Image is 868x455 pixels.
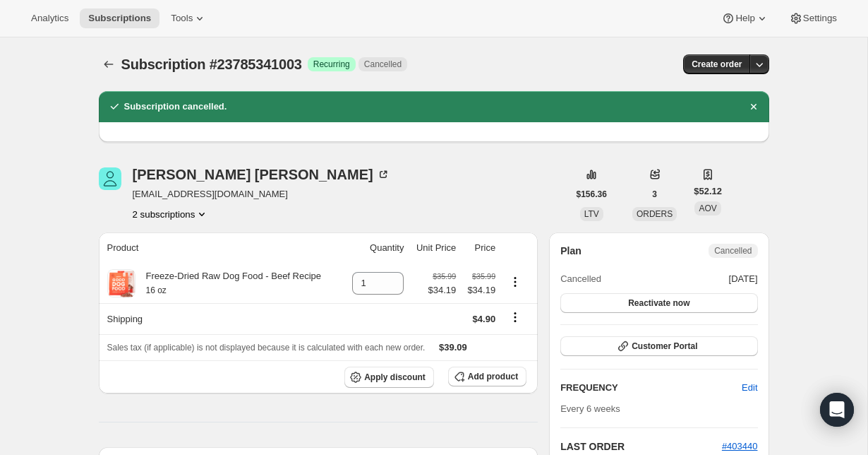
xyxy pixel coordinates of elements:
th: Price [460,232,500,264]
button: Subscriptions [99,54,119,74]
span: Every 6 weeks [560,403,620,414]
small: $35.99 [472,272,495,280]
th: Shipping [99,303,344,334]
span: Cancelled [364,59,402,70]
h2: FREQUENCY [560,381,742,395]
span: [DATE] [729,272,758,286]
h2: Subscription cancelled. [124,100,227,114]
span: Edit [742,381,757,395]
span: Subscription #23785341003 [121,57,302,72]
img: product img [107,269,135,297]
span: Apply discount [364,372,426,383]
a: #403440 [722,441,758,451]
span: Tools [171,13,193,24]
span: Analytics [31,13,68,24]
button: Settings [780,8,845,28]
span: Add product [468,371,518,382]
span: 3 [652,189,657,200]
span: $52.12 [694,184,722,199]
button: Analytics [23,8,77,28]
button: Product actions [133,207,210,221]
span: Reactivate now [628,297,689,309]
span: $4.90 [473,314,496,324]
span: Sales tax (if applicable) is not displayed because it is calculated with each new order. [107,343,426,353]
button: $156.36 [568,184,615,204]
button: Customer Portal [560,336,757,356]
div: Open Intercom Messenger [820,393,854,427]
div: Freeze-Dried Raw Dog Food - Beef Recipe [135,269,322,297]
button: Apply discount [344,367,434,388]
span: $34.19 [464,283,495,297]
th: Quantity [344,232,409,264]
button: Create order [683,54,750,74]
span: Recurring [313,59,350,70]
button: Dismiss notification [744,97,764,117]
span: $34.19 [428,283,457,297]
span: Cancelled [560,272,601,286]
span: Customer Portal [632,341,697,352]
span: $156.36 [577,189,607,200]
button: Add product [448,367,526,386]
button: 3 [644,184,665,204]
span: Melonie Thaxton [99,167,121,190]
button: Edit [733,377,766,399]
h2: LAST ORDER [560,439,722,454]
span: $39.09 [439,342,467,353]
button: #403440 [722,439,758,454]
span: Help [735,13,754,24]
th: Unit Price [408,232,460,264]
small: 16 oz [146,285,167,295]
span: Subscriptions [88,13,151,24]
button: Reactivate now [560,293,757,313]
div: [PERSON_NAME] [PERSON_NAME] [133,167,390,182]
th: Product [99,232,344,264]
span: Create order [692,59,742,70]
span: Settings [803,13,837,24]
button: Tools [162,8,215,28]
span: Cancelled [714,245,752,256]
span: AOV [699,203,716,213]
button: Help [713,8,777,28]
button: Subscriptions [80,8,159,28]
button: Shipping actions [504,309,526,325]
button: Product actions [504,274,526,290]
small: $35.99 [433,272,456,280]
span: ORDERS [637,209,673,219]
span: [EMAIL_ADDRESS][DOMAIN_NAME] [133,187,390,201]
h2: Plan [560,244,581,258]
span: LTV [584,209,599,219]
